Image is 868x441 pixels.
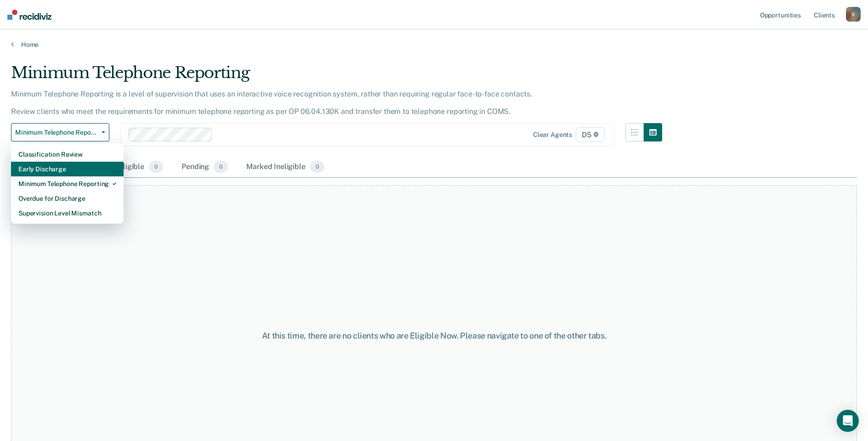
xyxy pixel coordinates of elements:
[214,161,228,173] span: 0
[837,410,859,432] div: Open Intercom Messenger
[11,90,532,116] p: Minimum Telephone Reporting is a level of supervision that uses an interactive voice recognition ...
[91,157,165,177] div: Almost Eligible0
[576,127,605,142] span: D5
[310,161,324,173] span: 0
[846,7,861,22] button: S
[11,63,662,90] div: Minimum Telephone Reporting
[18,176,116,191] div: Minimum Telephone Reporting
[223,331,646,341] div: At this time, there are no clients who are Eligible Now. Please navigate to one of the other tabs.
[18,191,116,206] div: Overdue for Discharge
[533,131,572,139] div: Clear agents
[11,123,109,141] button: Minimum Telephone Reporting
[244,157,326,177] div: Marked Ineligible0
[18,147,116,162] div: Classification Review
[18,206,116,220] div: Supervision Level Mismatch
[180,157,230,177] div: Pending0
[149,161,163,173] span: 0
[11,40,857,49] a: Home
[15,129,98,136] span: Minimum Telephone Reporting
[7,10,51,20] img: Recidiviz
[18,162,116,176] div: Early Discharge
